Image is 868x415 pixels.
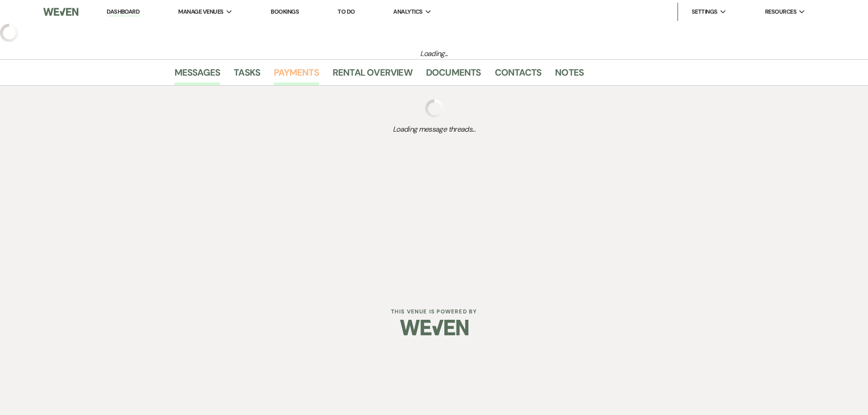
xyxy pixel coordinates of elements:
span: Loading message threads... [175,124,694,135]
a: Bookings [271,8,299,15]
a: Tasks [234,65,260,85]
span: Resources [765,7,796,16]
a: Notes [555,65,584,85]
a: Messages [175,65,221,85]
span: Settings [692,7,718,16]
a: To Do [338,8,354,15]
a: Rental Overview [333,65,412,85]
a: Payments [274,65,319,85]
img: Weven Logo [400,312,468,343]
a: Contacts [495,65,542,85]
span: Analytics [393,7,422,16]
a: Dashboard [107,8,139,16]
img: loading spinner [425,99,443,118]
a: Documents [426,65,481,85]
span: Manage Venues [178,7,223,16]
img: Weven Logo [43,2,78,21]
